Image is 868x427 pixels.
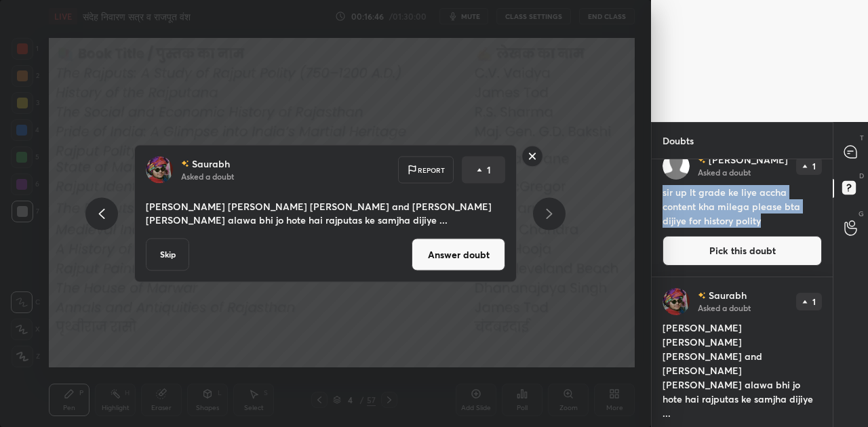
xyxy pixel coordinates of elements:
[412,239,505,271] button: Answer doubt
[181,160,189,167] img: no-rating-badge.077c3623.svg
[860,133,864,143] p: T
[663,236,822,266] button: Pick this doubt
[663,152,690,180] img: default.png
[709,155,788,165] p: [PERSON_NAME]
[146,200,505,227] p: [PERSON_NAME] [PERSON_NAME] [PERSON_NAME] and [PERSON_NAME] [PERSON_NAME] alawa bhi jo hote hai r...
[663,288,690,315] img: eb0667ed890146de863643145a488456.jpg
[859,209,864,219] p: G
[698,292,706,300] img: no-rating-badge.077c3623.svg
[663,185,822,228] h4: sir up lt grade ke liye accha content kha milega please bta dijiye for history polity
[859,171,864,181] p: D
[192,159,230,169] p: Saurabh
[709,290,747,301] p: Saurabh
[698,167,751,178] p: Asked a doubt
[181,171,234,182] p: Asked a doubt
[146,157,173,184] img: eb0667ed890146de863643145a488456.jpg
[812,162,816,170] p: 1
[698,157,706,164] img: no-rating-badge.077c3623.svg
[652,159,833,427] div: grid
[698,302,751,313] p: Asked a doubt
[652,123,705,159] p: Doubts
[487,163,491,177] p: 1
[663,321,822,420] h4: [PERSON_NAME] [PERSON_NAME] [PERSON_NAME] and [PERSON_NAME] [PERSON_NAME] alawa bhi jo hote hai r...
[812,298,816,306] p: 1
[398,157,454,184] div: Report
[146,239,189,271] button: Skip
